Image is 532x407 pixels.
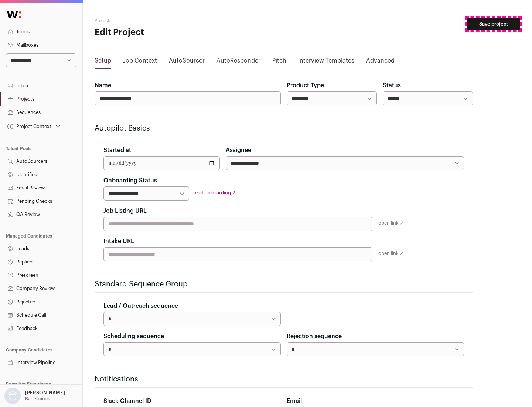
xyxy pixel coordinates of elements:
[103,302,178,310] label: Lead / Outreach sequence
[95,374,473,384] h2: Notifications
[383,81,401,90] label: Status
[103,206,147,215] label: Job Listing URL
[287,397,464,406] div: Email
[123,56,157,68] a: Job Context
[95,279,473,289] h2: Standard Sequence Group
[95,18,236,24] h2: Projects
[3,388,66,404] button: Open dropdown
[95,27,236,38] h1: Edit Project
[103,237,134,246] label: Intake URL
[4,388,21,404] img: nopic.png
[95,56,111,68] a: Setup
[103,146,131,155] label: Started at
[3,7,25,22] img: Wellfound
[195,190,236,195] a: edit onboarding ↗
[287,332,342,341] label: Rejection sequence
[25,390,65,396] p: [PERSON_NAME]
[6,124,51,129] div: Project Context
[103,397,151,406] label: Slack Channel ID
[95,123,473,134] h2: Autopilot Basics
[287,81,324,90] label: Product Type
[298,56,354,68] a: Interview Templates
[103,176,157,185] label: Onboarding Status
[226,146,251,155] label: Assignee
[25,396,50,402] p: Bagelicious
[272,56,286,68] a: Pitch
[95,81,111,90] label: Name
[103,332,164,341] label: Scheduling sequence
[467,18,520,30] button: Save project
[366,56,395,68] a: Advanced
[216,56,260,68] a: AutoResponder
[6,121,62,132] button: Open dropdown
[169,56,205,68] a: AutoSourcer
